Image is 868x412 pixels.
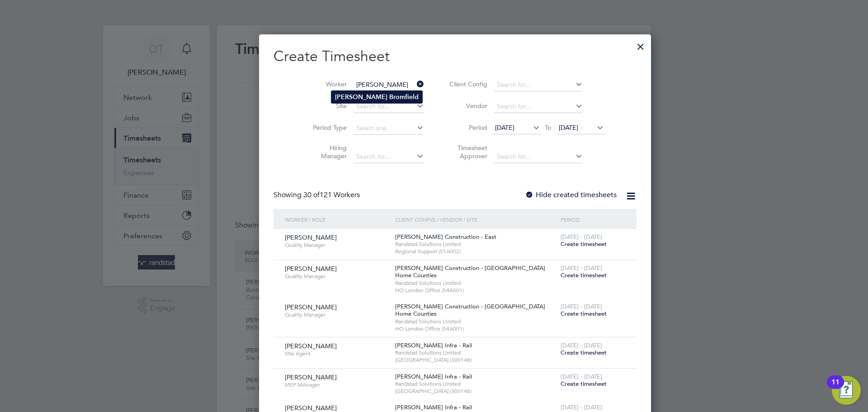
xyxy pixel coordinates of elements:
span: Create timesheet [561,271,607,279]
span: Create timesheet [561,380,607,388]
input: Select one [353,122,424,135]
span: To [542,122,554,133]
input: Search for... [494,100,583,113]
span: [DATE] - [DATE] [561,403,602,411]
span: [PERSON_NAME] [285,342,337,350]
span: Quality Manager [285,242,388,249]
label: Period [447,123,487,132]
span: Create timesheet [561,310,607,317]
div: Showing [274,190,362,200]
h2: Create Timesheet [274,47,637,66]
span: Randstad Solutions Limited [395,318,556,325]
input: Search for... [353,100,424,113]
span: [PERSON_NAME] [285,265,337,273]
span: Randstad Solutions Limited [395,241,556,248]
span: Quality Manager [285,273,388,280]
button: Open Resource Center, 11 new notifications [832,376,861,405]
span: HO London Office (54A001) [395,325,556,332]
span: [PERSON_NAME] Infra - Rail [395,403,472,411]
span: [DATE] - [DATE] [561,341,602,349]
span: Regional Support (51A002) [395,248,556,255]
input: Search for... [494,151,583,163]
span: Randstad Solutions Limited [395,380,556,388]
span: [PERSON_NAME] Construction - [GEOGRAPHIC_DATA] Home Counties [395,303,545,318]
span: [DATE] [495,123,514,132]
span: Randstad Solutions Limited [395,349,556,356]
span: 30 of [303,190,320,199]
label: Hiring Manager [306,144,347,160]
span: [PERSON_NAME] [285,303,337,311]
span: Site Agent [285,350,388,357]
div: Client Config / Vendor / Site [393,209,558,230]
span: HO London Office (54A001) [395,287,556,294]
label: Client Config [447,80,487,88]
span: [PERSON_NAME] Infra - Rail [395,373,472,380]
span: MEP MAnager [285,381,388,388]
span: [PERSON_NAME] [285,404,337,412]
span: Quality Manager [285,311,388,318]
label: Hide created timesheets [525,190,617,199]
span: 121 Workers [303,190,360,199]
span: [PERSON_NAME] Construction - East [395,233,496,241]
label: Site [306,102,347,110]
label: Period Type [306,123,347,132]
b: Bromfield [389,93,419,101]
span: [PERSON_NAME] [285,233,337,242]
div: Worker / Role [283,209,393,230]
span: [GEOGRAPHIC_DATA] (300148) [395,356,556,364]
span: Create timesheet [561,240,607,248]
input: Search for... [353,151,424,163]
input: Search for... [494,79,583,91]
label: Worker [306,80,347,88]
span: [DATE] - [DATE] [561,373,602,380]
span: [DATE] - [DATE] [561,264,602,272]
span: [DATE] - [DATE] [561,233,602,241]
input: Search for... [353,79,424,91]
label: Timesheet Approver [447,144,487,160]
div: 11 [831,382,840,394]
span: Create timesheet [561,349,607,356]
span: [PERSON_NAME] Infra - Rail [395,341,472,349]
span: [DATE] [559,123,578,132]
label: Vendor [447,102,487,110]
span: [PERSON_NAME] [285,373,337,381]
b: [PERSON_NAME] [335,93,387,101]
span: [PERSON_NAME] Construction - [GEOGRAPHIC_DATA] Home Counties [395,264,545,279]
span: Randstad Solutions Limited [395,279,556,287]
div: Period [558,209,627,230]
span: [GEOGRAPHIC_DATA] (300148) [395,388,556,395]
span: [DATE] - [DATE] [561,303,602,310]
